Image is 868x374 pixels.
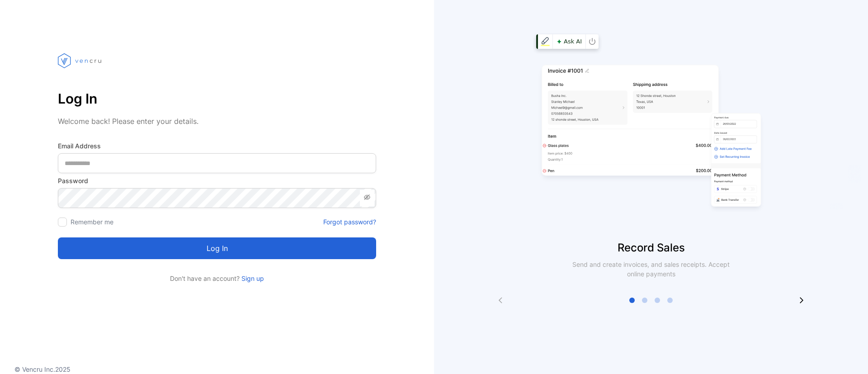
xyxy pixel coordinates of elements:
[58,36,103,85] img: vencru logo
[240,275,264,282] a: Sign up
[538,36,764,240] img: slider image
[58,237,376,259] button: Log in
[58,88,376,109] p: Log In
[434,240,868,256] p: Record Sales
[58,141,376,151] label: Email Address
[323,217,376,227] a: Forgot password?
[555,36,584,47] span: Ask AI
[58,116,376,127] p: Welcome back! Please enter your details.
[58,274,376,283] p: Don't have an account?
[71,218,113,226] label: Remember me
[58,176,376,185] label: Password
[564,260,738,279] p: Send and create invoices, and sales receipts. Accept online payments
